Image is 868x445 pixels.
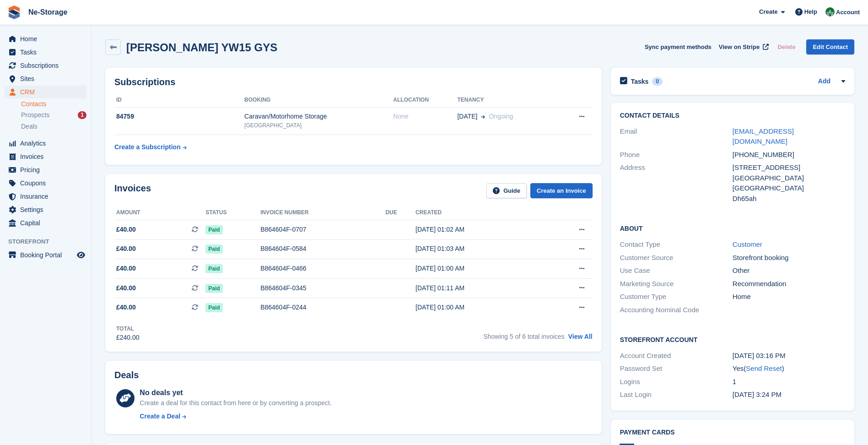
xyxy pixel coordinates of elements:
span: Home [20,33,75,45]
div: Create a Subscription [114,142,181,152]
a: menu [5,177,86,190]
div: Customer Type [620,292,733,302]
a: Create an Invoice [530,183,593,198]
h2: Payment cards [620,429,845,436]
div: Use Case [620,266,733,276]
a: menu [5,163,86,176]
span: Paid [205,303,222,312]
span: Analytics [20,137,75,150]
div: B864604F-0466 [260,264,385,273]
a: Create a Deal [140,412,331,421]
div: Caravan/Motorhome Storage [244,112,393,121]
a: [EMAIL_ADDRESS][DOMAIN_NAME] [733,127,794,146]
span: £40.00 [116,264,136,273]
h2: Contact Details [620,112,845,119]
span: Help [804,7,817,16]
div: [PHONE_NUMBER] [733,150,845,160]
div: B864604F-0707 [260,225,385,234]
h2: Subscriptions [114,77,593,87]
th: Tenancy [457,93,558,108]
div: Total [116,325,140,333]
span: CRM [20,86,75,98]
a: Create a Subscription [114,139,187,156]
span: Booking Portal [20,249,75,261]
div: Dh65ah [733,194,845,204]
span: Storefront [8,237,91,246]
div: 1 [78,111,86,119]
h2: Invoices [114,183,151,198]
div: [DATE] 01:11 AM [415,283,543,293]
span: Ongoing [489,113,513,120]
h2: [PERSON_NAME] YW15 GYS [126,41,277,54]
div: Password Set [620,364,733,374]
span: Coupons [20,177,75,190]
a: Contacts [21,100,86,109]
div: Email [620,126,733,147]
span: Paid [205,225,222,234]
button: Sync payment methods [645,39,712,54]
a: menu [5,86,86,98]
div: 1 [733,377,845,387]
div: B864604F-0345 [260,283,385,293]
div: Create a Deal [140,412,180,421]
div: [DATE] 01:00 AM [415,264,543,273]
span: £40.00 [116,283,136,293]
a: Add [818,76,830,87]
img: stora-icon-8386f47178a22dfd0bd8f6a31ec36ba5ce8667c1dd55bd0f319d3a0aa187defe.svg [7,5,21,19]
span: £40.00 [116,303,136,312]
div: Home [733,292,845,302]
span: Deals [21,122,38,131]
a: menu [5,190,86,203]
div: Address [620,163,733,204]
th: ID [114,93,244,108]
div: 84759 [114,112,244,121]
a: menu [5,203,86,216]
a: menu [5,72,86,85]
div: Logins [620,377,733,387]
h2: Storefront Account [620,335,845,344]
a: Customer [733,240,762,248]
div: [GEOGRAPHIC_DATA] [244,121,393,130]
time: 2025-05-06 14:24:18 UTC [733,391,782,398]
th: Amount [114,206,205,220]
span: Showing 5 of 6 total invoices [483,333,564,340]
span: Paid [205,264,222,273]
span: Capital [20,217,75,229]
span: View on Stripe [719,43,760,52]
div: None [393,112,457,121]
a: menu [5,46,86,59]
img: Charlotte Nesbitt [825,7,835,16]
div: Accounting Nominal Code [620,305,733,315]
span: Pricing [20,163,75,176]
a: menu [5,59,86,72]
th: Allocation [393,93,457,108]
span: Subscriptions [20,59,75,72]
div: Storefront booking [733,253,845,263]
div: [DATE] 03:16 PM [733,351,845,361]
span: Settings [20,203,75,216]
a: View on Stripe [715,39,771,54]
div: No deals yet [140,387,331,398]
a: Ne-Storage [25,5,71,20]
span: ( ) [744,364,784,372]
div: B864604F-0244 [260,303,385,312]
div: Create a deal for this contact from here or by converting a prospect. [140,398,331,408]
a: Deals [21,122,86,131]
div: Other [733,266,845,276]
div: Yes [733,364,845,374]
div: B864604F-0584 [260,244,385,254]
h2: Deals [114,370,139,380]
div: Recommendation [733,279,845,289]
th: Due [385,206,415,220]
a: Send Reset [746,364,782,372]
div: Phone [620,150,733,160]
th: Booking [244,93,393,108]
span: Create [759,7,777,16]
div: Contact Type [620,239,733,250]
h2: About [620,223,845,233]
span: £40.00 [116,225,136,234]
div: [GEOGRAPHIC_DATA] [733,183,845,194]
th: Status [205,206,260,220]
span: Paid [205,244,222,254]
a: menu [5,217,86,229]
